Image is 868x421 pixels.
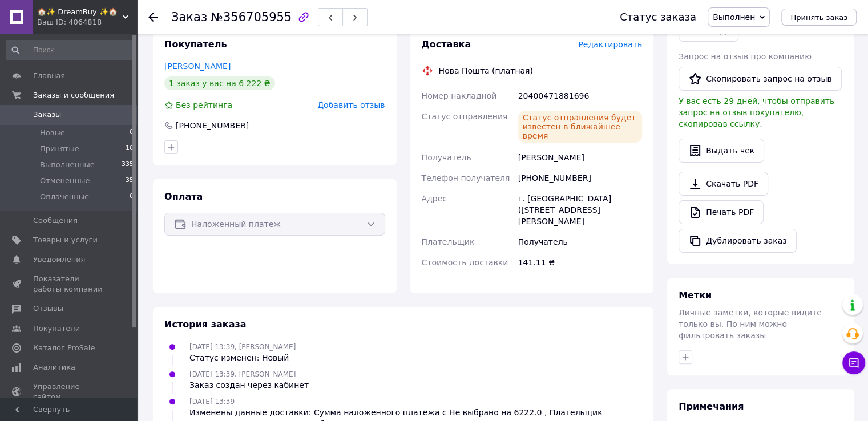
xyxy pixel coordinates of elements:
span: История заказа [164,319,247,330]
span: Показатели работы компании [33,274,106,294]
button: Принять заказ [781,9,857,26]
div: г. [GEOGRAPHIC_DATA] ([STREET_ADDRESS][PERSON_NAME] [516,188,644,232]
input: Поиск [6,40,135,60]
div: Заказ создан через кабинет [189,379,309,391]
div: Получатель [516,232,644,252]
a: Скачать PDF [679,172,768,196]
span: Принятые [40,144,79,154]
span: Редактировать [578,40,642,49]
span: Запрос на отзыв про компанию [679,52,812,61]
span: Покупатель [164,39,227,50]
span: Без рейтинга [176,100,232,110]
span: Доставка [422,39,471,50]
span: Отмененные [40,176,90,186]
span: 35 [126,176,134,186]
span: 335 [122,160,134,170]
span: [DATE] 13:39, [PERSON_NAME] [189,343,296,351]
span: Метки [679,290,712,301]
span: Выполнен [713,13,755,22]
span: 0 [130,192,134,202]
span: Уведомления [33,254,85,265]
span: Заказы [33,110,61,120]
div: 141.11 ₴ [516,252,644,273]
span: Отзывы [33,303,63,314]
span: Заказы и сообщения [33,90,114,100]
span: Личные заметки, которые видите только вы. По ним можно фильтровать заказы [679,308,822,340]
button: Чат с покупателем [842,351,865,374]
div: Статус заказа [620,11,696,23]
span: Оплата [164,191,203,202]
span: Добавить отзыв [317,100,385,110]
div: [PHONE_NUMBER] [516,168,644,188]
span: Оплаченные [40,192,89,202]
span: Получатель [422,153,471,162]
span: Стоимость доставки [422,258,508,267]
span: [DATE] 13:39, [PERSON_NAME] [189,370,296,378]
span: 10 [126,144,134,154]
span: 🏠✨ DreamBuy ✨🏠 [37,7,123,17]
span: Покупатели [33,323,80,334]
span: Главная [33,71,65,81]
span: Примечания [679,401,744,412]
button: Дублировать заказ [679,229,797,253]
a: [PERSON_NAME] [164,62,231,71]
div: [PERSON_NAME] [516,147,644,168]
div: Ваш ID: 4064818 [37,17,137,27]
div: Нова Пошта (платная) [436,65,536,76]
span: [DATE] 13:39 [189,398,235,406]
span: Новые [40,128,65,138]
button: Скопировать запрос на отзыв [679,67,842,91]
span: Статус отправления [422,112,508,121]
span: Управление сайтом [33,382,106,402]
span: Принять заказ [790,13,847,22]
span: Аналитика [33,362,75,373]
span: Каталог ProSale [33,343,95,353]
span: Выполненные [40,160,95,170]
div: Статус отправления будет известен в ближайшее время [518,111,642,143]
span: Номер накладной [422,91,497,100]
div: 1 заказ у вас на 6 222 ₴ [164,76,275,90]
span: Плательщик [422,237,475,246]
span: №356705955 [211,10,292,24]
button: Выдать чек [679,139,764,163]
a: Печать PDF [679,200,764,224]
span: Заказ [171,10,207,24]
span: Телефон получателя [422,173,510,183]
span: Сообщения [33,216,78,226]
div: Вернуться назад [148,11,158,23]
span: 0 [130,128,134,138]
div: 20400471881696 [516,86,644,106]
div: Статус изменен: Новый [189,352,296,363]
span: Адрес [422,194,447,203]
span: У вас есть 29 дней, чтобы отправить запрос на отзыв покупателю, скопировав ссылку. [679,96,834,128]
div: [PHONE_NUMBER] [175,120,250,131]
span: Товары и услуги [33,235,98,245]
